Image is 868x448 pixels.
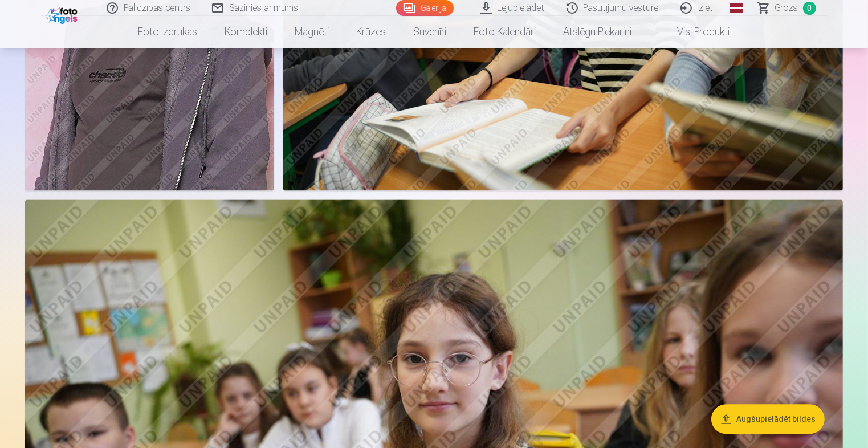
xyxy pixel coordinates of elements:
a: Komplekti [211,16,282,48]
a: Visi produkti [646,16,744,48]
button: Augšupielādēt bildes [711,405,825,434]
span: Grozs [775,1,798,15]
span: 0 [803,2,816,15]
a: Foto kalendāri [461,16,550,48]
a: Foto izdrukas [125,16,211,48]
a: Suvenīri [400,16,461,48]
img: /fa4 [46,5,80,24]
a: Atslēgu piekariņi [550,16,646,48]
a: Krūzes [343,16,400,48]
a: Magnēti [282,16,343,48]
